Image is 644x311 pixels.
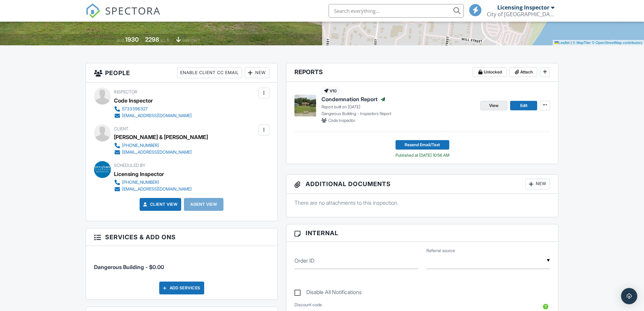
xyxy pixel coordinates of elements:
div: Open Intercom Messenger [621,288,637,304]
div: Code Inspector [114,95,153,106]
span: | [571,41,572,45]
div: Licensing Inspector [497,4,549,11]
img: The Best Home Inspection Software - Spectora [86,3,100,18]
div: Licensing Inspector [114,169,164,179]
span: SPECTORA [105,3,161,18]
label: Order ID [294,257,314,264]
div: [EMAIL_ADDRESS][DOMAIN_NAME] [122,113,192,118]
a: [EMAIL_ADDRESS][DOMAIN_NAME] [114,112,192,119]
a: [EMAIL_ADDRESS][DOMAIN_NAME] [114,149,202,156]
h3: Additional Documents [286,175,558,194]
div: Enable Client CC Email [177,67,242,78]
span: Scheduled By [114,163,145,168]
li: Service: Dangerous Building [94,251,269,276]
input: Search everything... [329,4,464,18]
a: © OpenStreetMap contributors [592,41,642,45]
a: 5733396327 [114,106,192,112]
a: SPECTORA [86,9,161,23]
div: [PHONE_NUMBER] [122,143,159,148]
div: 1930 [125,36,139,43]
div: 2298 [145,36,159,43]
span: basement [182,38,200,43]
span: Client [114,126,128,131]
span: Dangerous Building - $0.00 [94,264,164,270]
span: sq. ft. [160,38,170,43]
a: Client View [142,201,178,208]
div: City of Cape Girardeau [487,11,554,18]
div: [EMAIL_ADDRESS][DOMAIN_NAME] [122,186,192,192]
a: [EMAIL_ADDRESS][DOMAIN_NAME] [114,186,192,193]
label: Disable All Notifications [294,289,362,297]
span: Built [117,38,124,43]
div: [PHONE_NUMBER] [122,180,159,185]
div: Add Services [159,282,204,294]
div: [PERSON_NAME] & [PERSON_NAME] [114,132,208,142]
a: [PHONE_NUMBER] [114,142,202,149]
h3: Internal [286,224,558,242]
label: Referral source [426,248,455,254]
a: Leaflet [554,41,570,45]
a: © MapTiler [573,41,591,45]
a: [PHONE_NUMBER] [114,179,192,186]
div: New [245,67,269,78]
label: Discount code [294,302,322,308]
div: [EMAIL_ADDRESS][DOMAIN_NAME] [122,150,192,155]
p: There are no attachments to this inspection. [294,199,550,206]
span: Inspector [114,89,137,94]
div: 5733396327 [122,106,148,112]
h3: Services & Add ons [86,228,278,246]
div: New [525,179,550,190]
h3: People [86,63,278,83]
